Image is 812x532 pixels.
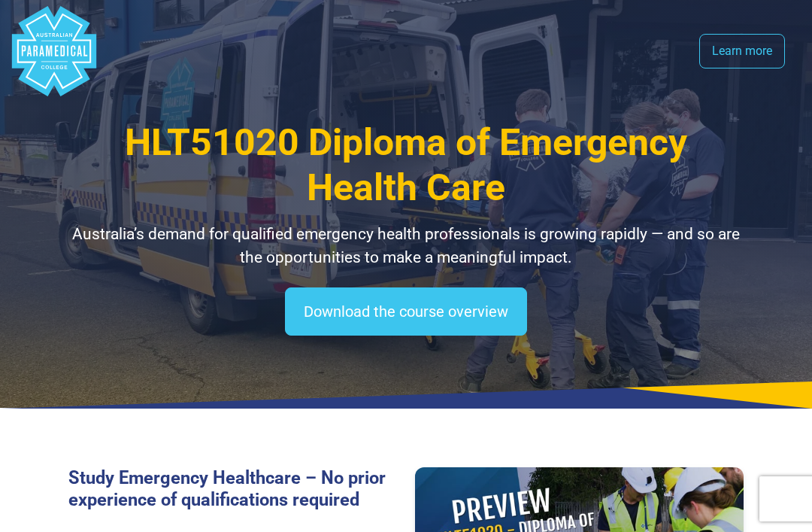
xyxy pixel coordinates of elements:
[285,287,527,336] a: Download the course overview
[68,467,397,510] h3: Study Emergency Healthcare – No prior experience of qualifications required
[9,6,99,96] div: Australian Paramedical College
[699,34,785,68] a: Learn more
[68,223,744,270] p: Australia’s demand for qualified emergency health professionals is growing rapidly — and so are t...
[125,120,687,209] span: HLT51020 Diploma of Emergency Health Care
